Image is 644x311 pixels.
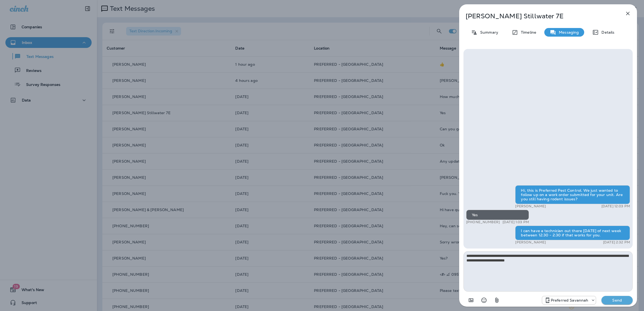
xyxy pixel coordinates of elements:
[466,295,476,306] button: Add in a premade template
[515,226,630,240] div: I can have a technician out there [DATE] of next week between 12:30 - 2:30 if that works for you.
[466,210,529,220] div: Yes
[606,298,628,303] p: Send
[503,220,529,224] p: [DATE] 1:03 PM
[515,240,546,244] p: [PERSON_NAME]
[603,240,630,244] p: [DATE] 2:32 PM
[556,30,579,34] p: Messaging
[599,30,614,34] p: Details
[466,220,500,224] p: [PHONE_NUMBER]
[477,30,498,34] p: Summary
[551,298,588,302] p: Preferred Savannah
[542,297,596,303] div: +1 (912) 461-3419
[601,296,633,305] button: Send
[515,204,546,208] p: [PERSON_NAME]
[518,30,536,34] p: Timeline
[466,12,613,20] p: [PERSON_NAME] Stillwater 7E
[601,204,630,208] p: [DATE] 12:03 PM
[515,185,630,204] div: Hi, this is Preferred Pest Control. We just wanted to follow up on a work order submitted for you...
[479,295,489,306] button: Select an emoji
